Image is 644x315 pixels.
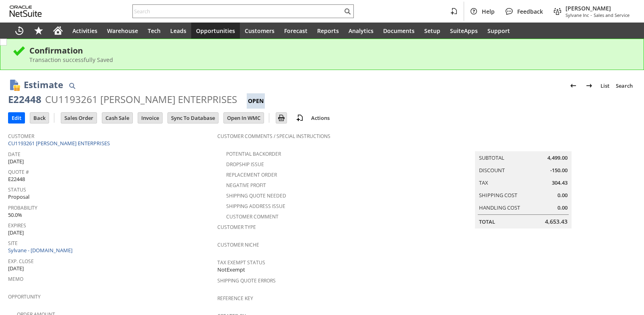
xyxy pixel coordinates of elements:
span: Sales and Service [594,12,630,18]
img: Next [584,81,594,91]
a: Tax [479,179,488,186]
a: Shipping Quote Needed [226,192,286,199]
span: NotExempt [217,266,245,274]
a: Customer Type [217,224,256,231]
a: Quote # [8,169,29,175]
a: Replacement Order [226,171,277,178]
a: Shipping Cost [479,191,517,199]
a: Memo [8,276,23,282]
input: Print [276,113,287,123]
img: Quick Find [67,81,77,91]
span: Analytics [349,27,374,35]
span: 0.00 [557,204,568,212]
a: Activities [68,23,102,39]
span: E22448 [8,175,25,183]
a: Documents [378,23,419,39]
a: Tech [143,23,165,39]
span: Proposal [8,193,29,201]
span: Documents [383,27,415,35]
svg: logo [10,6,42,17]
span: Warehouse [107,27,138,35]
a: Negative Profit [226,182,266,189]
a: Actions [308,114,333,121]
img: Previous [568,81,578,91]
a: Opportunities [191,23,240,39]
span: [PERSON_NAME] [566,4,630,12]
svg: Home [53,26,63,35]
a: Home [48,23,68,39]
input: Cash Sale [102,113,132,123]
a: Discount [479,167,505,174]
a: Customer Comment [226,213,279,220]
span: Tech [148,27,161,35]
a: Forecast [279,23,312,39]
div: Open [247,93,265,109]
caption: Summary [475,138,572,151]
a: Potential Backorder [226,150,281,157]
a: Subtotal [479,154,504,161]
span: 4,653.43 [545,218,568,226]
input: Invoice [138,113,162,123]
h1: Estimate [24,78,63,91]
span: [DATE] [8,158,24,165]
span: [DATE] [8,229,24,237]
span: Feedback [517,8,543,15]
span: SuiteApps [450,27,478,35]
a: List [597,79,613,92]
a: Handling Cost [479,204,520,211]
svg: Recent Records [14,26,24,35]
a: Customer Comments / Special Instructions [217,133,330,140]
a: Search [613,79,636,92]
a: Customer Niche [217,241,259,248]
a: Exp. Close [8,258,34,265]
a: Opportunity [8,293,41,300]
a: Setup [419,23,445,39]
a: Tax Exempt Status [217,259,265,266]
a: Probability [8,204,37,211]
svg: Shortcuts [34,26,43,35]
div: Confirmation [29,45,632,56]
a: Status [8,186,26,193]
a: CU1193261 [PERSON_NAME] ENTERPRISES [8,140,112,147]
span: Sylvane Inc [566,12,589,18]
input: Search [133,6,343,16]
a: Support [483,23,515,39]
div: Transaction successfully Saved [29,56,632,64]
span: Customers [245,27,275,35]
span: - [590,12,592,18]
span: Activities [72,27,97,35]
input: Sync To Database [168,113,218,123]
span: Support [487,27,510,35]
div: CU1193261 [PERSON_NAME] ENTERPRISES [45,93,237,106]
div: Shortcuts [29,23,48,39]
img: add-record.svg [295,113,305,123]
a: Total [479,218,495,225]
span: -150.00 [550,167,568,174]
input: Back [30,113,49,123]
a: Reference Key [217,295,253,302]
a: Reports [312,23,344,39]
a: Expires [8,222,26,229]
div: E22448 [8,93,41,106]
span: Leads [170,27,186,35]
a: Site [8,240,18,247]
a: Recent Records [10,23,29,39]
span: Opportunities [196,27,235,35]
a: Warehouse [102,23,143,39]
a: Dropship Issue [226,161,264,168]
a: Analytics [344,23,378,39]
span: 4,499.00 [547,154,568,162]
span: Setup [424,27,440,35]
a: Customers [240,23,279,39]
span: [DATE] [8,265,24,272]
span: 50.0% [8,211,22,219]
a: Date [8,151,21,158]
span: 0.00 [557,191,568,199]
span: Help [482,8,495,15]
input: Open In WMC [224,113,264,123]
a: Customer [8,133,34,140]
span: Reports [317,27,339,35]
a: Sylvane - [DOMAIN_NAME] [8,247,74,254]
svg: Search [343,6,352,16]
img: Print [277,113,286,123]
